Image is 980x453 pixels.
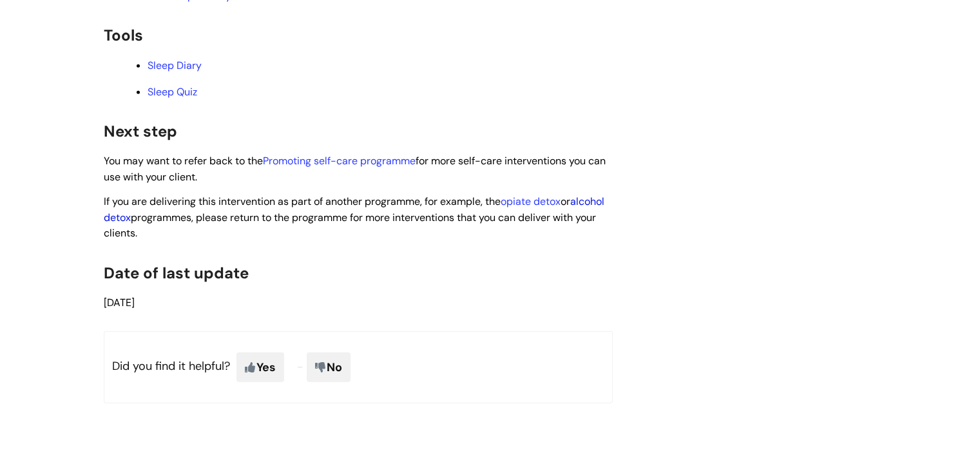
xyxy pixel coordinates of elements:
[148,59,202,72] a: Sleep Diary
[104,25,143,45] span: Tools
[104,154,606,184] span: for more self-care interventions you can use with your client.
[104,195,604,224] a: alcohol detox
[104,331,613,403] p: Did you find it helpful?
[104,195,604,240] span: If you are delivering this intervention as part of another programme, for example, the or program...
[307,352,351,382] span: No
[104,263,249,283] span: Date of last update
[104,154,263,168] span: You may want to refer back to the
[263,154,416,168] a: Promoting self-care programme
[148,85,197,99] a: Sleep Quiz
[501,195,561,208] a: opiate detox
[104,121,177,141] span: Next step
[104,296,135,309] span: [DATE]
[236,352,284,382] span: Yes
